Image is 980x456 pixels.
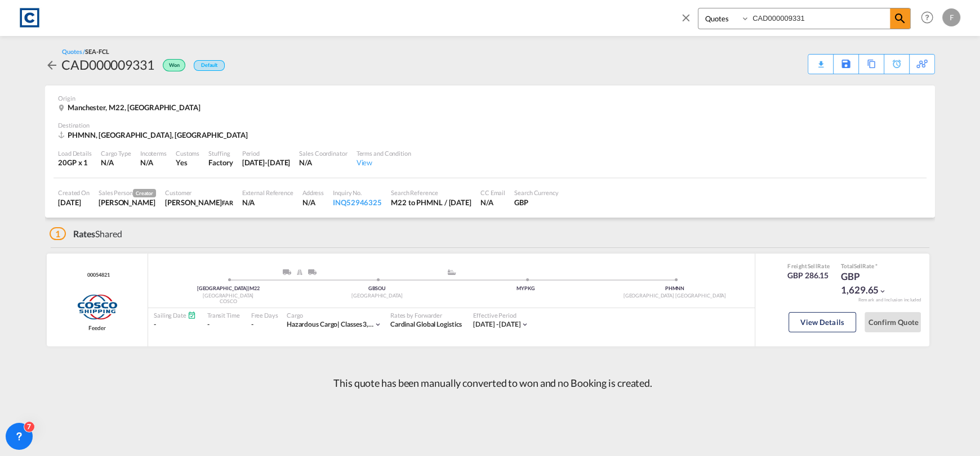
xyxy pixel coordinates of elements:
md-icon: icon-close [680,11,692,24]
span: Rates [73,228,96,239]
span: 1 [50,227,66,240]
div: N/A [242,197,293,207]
div: Sailing Date [154,311,196,319]
div: View [357,157,411,168]
md-icon: icon-magnify [893,12,907,25]
span: | [248,285,250,291]
button: Confirm Quote [865,312,921,332]
span: Won [169,62,182,73]
div: classes 3,6,8,9 & 2.1 [287,320,374,329]
div: M22 to PHMNL / 14 Aug 2025 [391,197,471,207]
div: icon-arrow-left [45,56,61,74]
div: Search Currency [514,188,559,197]
div: 31 Aug 2025 [242,157,291,168]
span: Help [917,8,937,27]
div: Free Days [251,311,278,319]
div: Contract / Rate Agreement / Tariff / Spot Pricing Reference Number: 00054821 [84,272,109,279]
img: ROAD [283,269,291,275]
span: FAR [222,199,233,206]
md-icon: icon-chevron-down [374,320,382,328]
div: Transit Time [207,311,240,319]
span: Cardinal Global Logistics [390,320,462,328]
div: N/A [299,157,347,168]
div: F [942,8,960,26]
div: N/A [101,157,131,168]
div: PHMNN, Manila North Harbour, Asia Pacific [58,130,251,140]
input: Enter Quotation Number [750,8,890,28]
img: COSCO [76,293,118,321]
div: Address [302,188,324,197]
div: Quotes /SEA-FCL [62,47,109,56]
div: [GEOGRAPHIC_DATA] [154,292,302,300]
div: Shared [50,228,122,240]
md-icon: Schedules Available [188,311,196,319]
div: 14 Aug 2025 [58,197,90,207]
div: Period [242,149,291,157]
span: SEA-FCL [85,48,109,55]
span: Sell [807,263,817,269]
md-icon: icon-chevron-down [521,320,529,328]
div: GBP [514,197,559,207]
div: Customer [165,188,233,197]
div: Save As Template [834,55,858,74]
div: External Reference [242,188,293,197]
div: Won [154,56,188,74]
span: Hazardous Cargo [287,320,341,328]
span: [DATE] - [DATE] [473,320,521,328]
div: Freight Rate [787,262,830,270]
div: GBSOU [302,285,451,292]
div: Cargo [287,311,382,319]
span: Sell [854,263,863,269]
span: icon-magnify [890,8,910,29]
div: Help [917,8,942,28]
div: Pickup ModeService Type Greater Manchester, England,TruckRail; Truck [228,269,377,281]
div: Total Rate [841,262,897,270]
div: Incoterms [140,149,167,157]
div: Origin [58,94,922,102]
div: GBP 286.15 [787,270,830,281]
div: Stuffing [208,149,233,157]
span: Manchester, M22, [GEOGRAPHIC_DATA] [68,103,201,112]
div: 01 Aug 2025 - 31 Aug 2025 [473,320,521,329]
div: N/A [302,197,324,207]
button: View Details [789,312,856,332]
div: [GEOGRAPHIC_DATA] [302,292,451,300]
div: Sales Coordinator [299,149,347,157]
div: Lynsey Heaton [99,197,156,207]
div: Remark and Inclusion included [849,297,929,303]
md-icon: assets/icons/custom/ship-fill.svg [445,269,458,275]
span: icon-close [680,8,698,35]
div: Destination [58,121,922,129]
div: Rates by Forwarder [390,311,462,319]
md-icon: icon-arrow-left [45,58,59,72]
span: 00054821 [84,272,109,279]
span: [GEOGRAPHIC_DATA] [197,285,250,291]
div: Default [194,60,225,71]
div: Terms and Condition [357,149,411,157]
div: [GEOGRAPHIC_DATA] [GEOGRAPHIC_DATA] [600,292,749,300]
div: Quote PDF is not available at this time [814,55,827,65]
img: RAIL [297,269,302,275]
div: Yes [176,157,199,168]
md-icon: icon-chevron-down [879,287,887,295]
span: M22 [250,285,260,291]
div: - [207,320,240,329]
div: N/A [140,157,153,168]
div: CC Email [480,188,505,197]
div: Load Details [58,149,92,157]
div: PHMNN [600,285,749,292]
div: Customs [176,149,199,157]
span: Feeder [88,324,105,332]
div: Sales Person [99,188,156,197]
img: 1fdb9190129311efbfaf67cbb4249bed.jpeg [17,5,42,30]
md-icon: icon-download [814,56,827,65]
p: This quote has been manually converted to won and no Booking is created. [328,376,652,390]
div: - [251,320,253,329]
div: Manchester, M22, United Kingdom [58,102,203,112]
div: MYPKG [452,285,600,292]
div: Cargo Type [101,149,131,157]
div: Cardinal Global Logistics [390,320,462,329]
div: Factory Stuffing [208,157,233,168]
div: N/A [480,197,505,207]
